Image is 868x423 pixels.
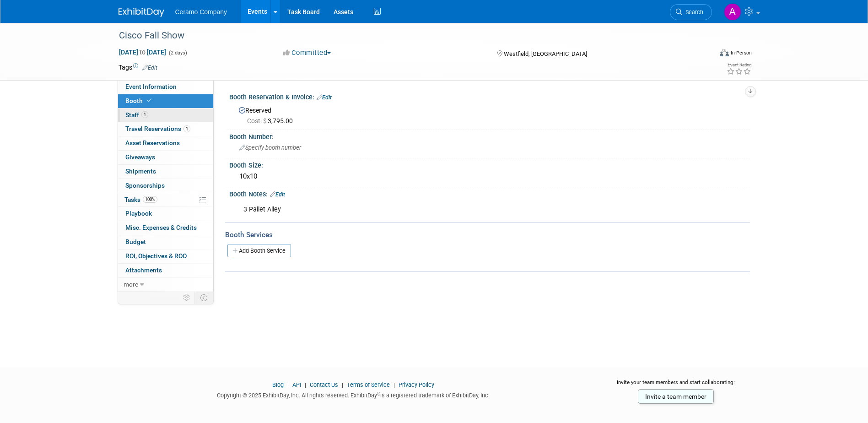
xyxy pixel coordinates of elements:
[119,8,164,17] img: ExhibitDay
[638,389,714,404] a: Invite a team member
[125,125,190,132] span: Travel Reservations
[229,187,750,199] div: Booth Notes:
[125,266,162,274] span: Attachments
[227,244,291,257] a: Add Booth Service
[658,48,752,61] div: Event Format
[727,63,751,67] div: Event Rating
[125,83,177,90] span: Event Information
[118,165,213,179] a: Shipments
[125,252,187,260] span: ROI, Objectives & ROO
[247,117,268,125] span: Cost: $
[125,210,152,217] span: Playbook
[118,179,213,193] a: Sponsorships
[302,381,308,388] span: |
[239,144,301,151] span: Specify booth number
[225,230,750,240] div: Booth Services
[724,3,741,21] img: April Rockett
[125,139,180,146] span: Asset Reservations
[125,182,165,189] span: Sponsorships
[229,90,750,102] div: Booth Reservation & Invoice:
[118,151,213,164] a: Giveaways
[118,249,213,263] a: ROI, Objectives & ROO
[118,207,213,221] a: Playbook
[147,98,151,103] i: Booth reservation complete
[340,381,345,388] span: |
[183,125,190,132] span: 1
[142,65,157,71] a: Edit
[143,196,157,203] span: 100%
[229,158,750,170] div: Booth Size:
[272,381,284,388] a: Blog
[124,196,157,203] span: Tasks
[118,264,213,277] a: Attachments
[194,292,213,304] td: Toggle Event Tabs
[118,235,213,249] a: Budget
[118,80,213,94] a: Event Information
[310,381,338,388] a: Contact Us
[125,111,148,119] span: Staff
[347,381,390,388] a: Terms of Service
[179,292,195,304] td: Personalize Event Tab Strip
[602,379,750,392] div: Invite your team members and start collaborating:
[682,9,703,16] span: Search
[125,224,197,231] span: Misc. Expenses & Credits
[118,278,213,292] a: more
[118,221,213,235] a: Misc. Expenses & Credits
[125,153,155,161] span: Giveaways
[118,193,213,207] a: Tasks100%
[377,391,380,396] sup: ®
[125,97,153,104] span: Booth
[730,49,752,56] div: In-Person
[125,238,146,245] span: Budget
[119,63,157,72] td: Tags
[118,122,213,136] a: Travel Reservations1
[118,136,213,150] a: Asset Reservations
[168,50,187,56] span: (2 days)
[391,381,397,388] span: |
[175,8,227,16] span: Ceramo Company
[504,50,587,57] span: Westfield, [GEOGRAPHIC_DATA]
[118,94,213,108] a: Booth
[119,48,167,56] span: [DATE] [DATE]
[124,281,138,288] span: more
[229,130,750,141] div: Booth Number:
[138,49,147,56] span: to
[125,168,156,175] span: Shipments
[141,111,148,118] span: 1
[237,201,649,219] div: 3 Pallet Alley
[118,108,213,122] a: Staff1
[270,191,285,198] a: Edit
[720,49,729,56] img: Format-Inperson.png
[399,381,434,388] a: Privacy Policy
[285,381,291,388] span: |
[247,117,297,125] span: 3,795.00
[670,4,712,20] a: Search
[317,94,332,101] a: Edit
[236,169,743,184] div: 10x10
[119,389,589,400] div: Copyright © 2025 ExhibitDay, Inc. All rights reserved. ExhibitDay is a registered trademark of Ex...
[280,48,334,58] button: Committed
[236,103,743,125] div: Reserved
[116,27,698,44] div: Cisco Fall Show
[292,381,301,388] a: API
